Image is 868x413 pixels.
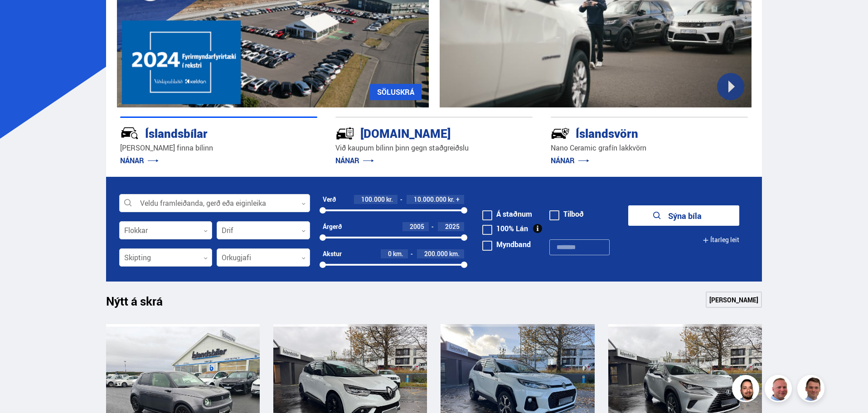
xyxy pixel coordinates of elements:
span: kr. [386,196,393,203]
span: 100.000 [361,195,385,204]
button: Ítarleg leit [703,230,739,250]
span: 2025 [445,222,460,231]
img: JRvxyua_JYH6wB4c.svg [120,124,139,143]
label: Myndband [482,241,531,248]
button: Opna LiveChat spjallviðmót [7,4,34,31]
p: Nano Ceramic grafín lakkvörn [551,143,748,153]
img: tr5P-W3DuiFaO7aO.svg [335,124,354,143]
span: kr. [448,196,455,203]
div: Íslandsvörn [551,125,716,141]
p: [PERSON_NAME] finna bílinn [120,143,317,153]
label: 100% Lán [482,225,528,232]
div: [DOMAIN_NAME] [335,125,500,141]
div: Íslandsbílar [120,125,285,141]
span: + [456,196,460,203]
a: SÖLUSKRÁ [370,84,422,100]
label: Á staðnum [482,210,532,218]
a: NÁNAR [120,155,159,165]
button: Sýna bíla [628,205,739,226]
span: 0 [388,249,392,258]
span: 200.000 [424,249,448,258]
img: nhp88E3Fdnt1Opn2.png [733,376,761,403]
div: Verð [323,196,336,203]
a: [PERSON_NAME] [706,292,762,308]
a: NÁNAR [335,155,374,165]
div: Árgerð [323,223,342,230]
span: 2005 [410,222,424,231]
span: km. [393,250,403,258]
img: siFngHWaQ9KaOqBr.png [766,376,793,403]
label: Tilboð [549,210,584,218]
div: Akstur [323,250,342,258]
img: -Svtn6bYgwAsiwNX.svg [551,124,570,143]
span: 10.000.000 [414,195,446,204]
img: FbJEzSuNWCJXmdc-.webp [799,376,826,403]
h1: Nýtt á skrá [106,294,179,313]
a: NÁNAR [551,155,589,165]
p: Við kaupum bílinn þinn gegn staðgreiðslu [335,143,533,153]
span: km. [449,250,460,258]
